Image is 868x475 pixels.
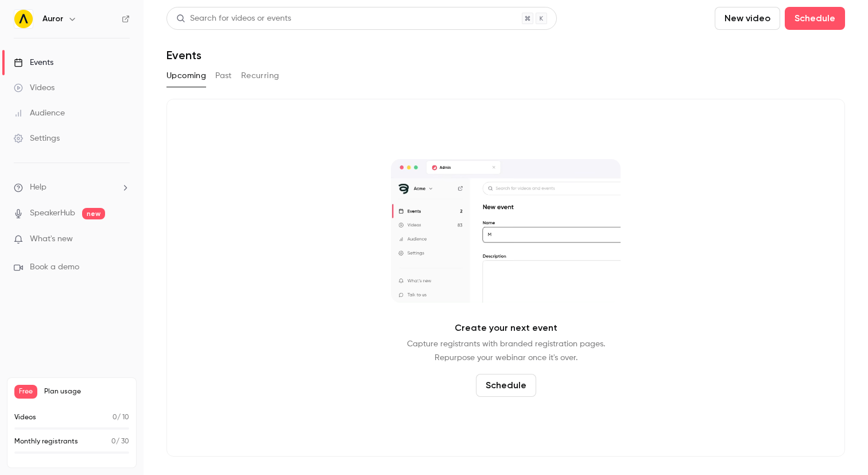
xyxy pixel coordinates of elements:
button: Recurring [241,67,280,85]
span: new [82,208,105,219]
p: Capture registrants with branded registration pages. Repurpose your webinar once it's over. [407,337,605,365]
p: Monthly registrants [14,437,78,447]
button: Schedule [785,7,845,30]
button: Schedule [476,374,536,397]
p: Create your next event [455,321,557,335]
p: / 10 [113,412,129,423]
p: Videos [14,412,36,423]
button: Past [215,67,232,85]
span: Plan usage [44,387,129,396]
li: help-dropdown-opener [14,181,130,194]
p: / 30 [111,437,129,447]
div: Audience [14,107,65,119]
a: SpeakerHub [30,207,75,219]
button: New video [715,7,780,30]
div: Videos [14,82,55,94]
h6: Auror [42,13,63,25]
div: Events [14,57,53,68]
span: Book a demo [30,261,79,273]
iframe: Noticeable Trigger [116,234,130,245]
button: Upcoming [166,67,206,85]
span: Free [14,385,37,399]
h1: Events [166,48,201,62]
img: Auror [14,10,33,28]
div: Search for videos or events [176,13,291,25]
span: 0 [111,438,116,445]
span: What's new [30,233,73,245]
div: Settings [14,133,60,144]
span: 0 [113,414,117,421]
span: Help [30,181,46,194]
